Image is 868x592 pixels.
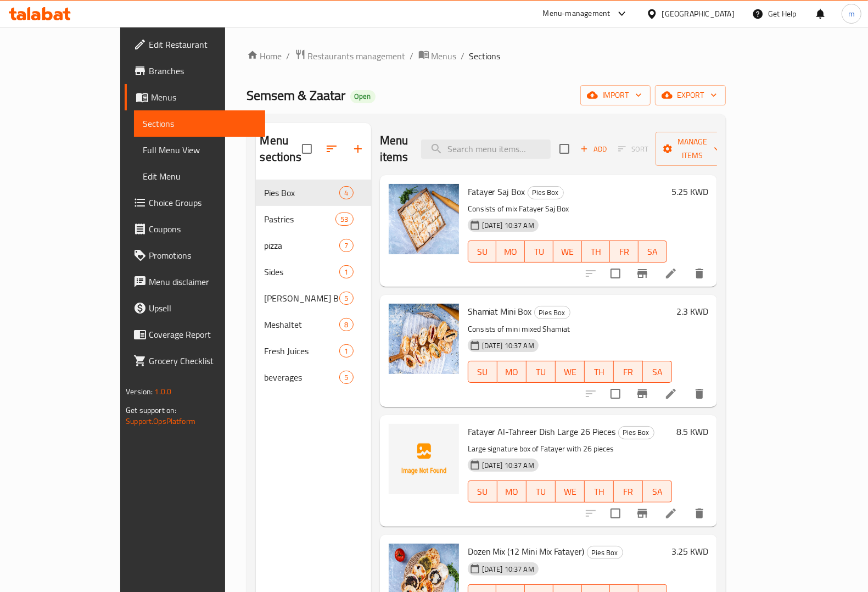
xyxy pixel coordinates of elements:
[643,481,672,502] button: SA
[149,222,256,236] span: Coupons
[619,426,654,439] span: Pies Box
[686,381,713,407] button: delete
[340,320,352,330] span: 8
[260,132,302,165] h2: Menu sections
[525,241,553,263] button: TU
[265,239,340,252] div: pizza
[553,241,582,263] button: WE
[664,507,677,520] a: Edit menu item
[350,92,376,101] span: Open
[643,244,663,260] span: SA
[585,481,614,502] button: TH
[614,361,643,383] button: FR
[339,239,353,252] div: items
[664,387,677,400] a: Edit menu item
[125,321,265,348] a: Coverage Report
[585,361,614,383] button: TH
[265,292,340,305] span: [PERSON_NAME] Box
[380,132,408,165] h2: Menu items
[149,301,256,315] span: Upsell
[125,216,265,242] a: Coupons
[134,163,265,189] a: Edit Menu
[389,184,459,254] img: Fatayer Saj Box
[339,371,353,384] div: items
[125,31,265,58] a: Edit Restaurant
[151,91,256,104] span: Menus
[478,220,539,231] span: [DATE] 10:37 AM
[589,484,609,500] span: TH
[149,275,256,288] span: Menu disclaimer
[611,141,656,158] span: Select section first
[468,543,585,560] span: Dozen Mix (12 Mini Mix Fatayer)
[629,500,656,527] button: Branch-specific-item
[256,259,371,285] div: Sides1
[618,426,654,439] div: Pies Box
[528,186,564,199] div: Pies Box
[134,137,265,163] a: Full Menu View
[265,265,340,278] span: Sides
[655,85,726,105] button: export
[556,481,585,502] button: WE
[265,344,340,358] span: Fresh Juices
[339,292,353,305] div: items
[610,241,639,263] button: FR
[529,244,549,260] span: TU
[497,481,527,502] button: MO
[604,382,627,405] span: Select to update
[629,260,656,287] button: Branch-specific-item
[125,348,265,374] a: Grocery Checklist
[576,141,611,158] span: Add item
[418,49,457,63] a: Menus
[432,49,457,63] span: Menus
[534,306,570,319] div: Pies Box
[531,364,551,380] span: TU
[468,322,672,336] p: Consists of mini mixed Shamiat
[604,262,627,285] span: Select to update
[265,292,340,305] div: Anwar Al Tahreer Box
[473,364,493,380] span: SU
[134,110,265,137] a: Sections
[345,136,371,162] button: Add section
[256,364,371,390] div: beverages5
[560,484,580,500] span: WE
[247,83,346,108] span: Semsem & Zaatar
[468,303,532,320] span: Shamiat Mini Box
[527,361,556,383] button: TU
[531,484,551,500] span: TU
[461,49,465,63] li: /
[125,58,265,84] a: Branches
[350,90,376,103] div: Open
[478,460,539,471] span: [DATE] 10:37 AM
[468,241,497,263] button: SU
[265,213,336,226] div: Pastries
[143,170,256,183] span: Edit Menu
[125,84,265,110] a: Menus
[340,267,352,277] span: 1
[662,8,735,20] div: [GEOGRAPHIC_DATA]
[143,143,256,157] span: Full Menu View
[580,85,651,105] button: import
[582,241,611,263] button: TH
[671,184,708,199] h6: 5.25 KWD
[614,481,643,502] button: FR
[256,311,371,338] div: Meshaltet8
[473,244,492,260] span: SU
[848,8,855,20] span: m
[468,423,616,440] span: Fatayer Al-Tahreer Dish Large 26 Pieces
[125,242,265,269] a: Promotions
[339,186,353,199] div: items
[560,364,580,380] span: WE
[586,244,606,260] span: TH
[265,186,340,199] div: Pies Box
[469,49,501,63] span: Sections
[587,546,623,559] span: Pies Box
[340,188,352,198] span: 4
[149,328,256,341] span: Coverage Report
[618,484,639,500] span: FR
[473,484,493,500] span: SU
[558,244,578,260] span: WE
[410,49,414,63] li: /
[265,318,340,331] span: Meshaltet
[502,484,522,500] span: MO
